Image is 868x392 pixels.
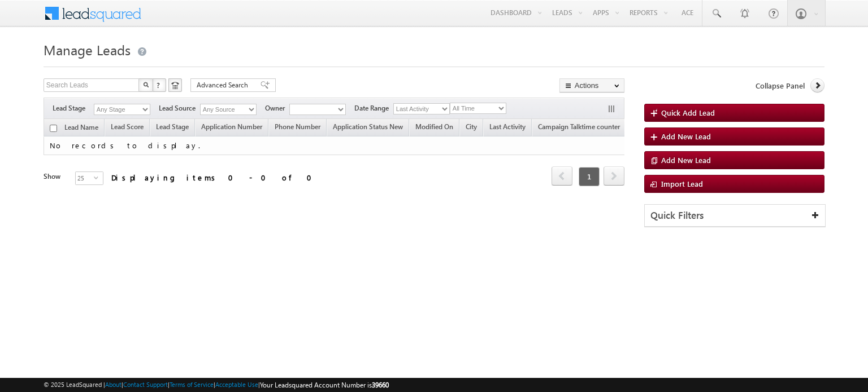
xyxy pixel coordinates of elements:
[645,205,825,227] div: Quick Filters
[215,381,258,388] a: Acceptable Use
[661,155,711,165] span: Add New Lead
[460,121,483,135] a: City
[333,122,403,131] span: Application Status New
[756,81,805,91] span: Collapse Panel
[559,78,624,93] button: Actions
[532,121,626,135] a: Campaign Talktime counter
[661,108,715,117] span: Quick Add Lead
[143,82,149,87] img: Search
[275,122,320,131] span: Phone Number
[105,381,121,388] a: About
[59,121,104,136] a: Lead Name
[661,131,711,141] span: Add New Lead
[105,121,149,135] a: Lead Score
[150,121,194,135] a: Lead Stage
[156,122,189,131] span: Lead Stage
[354,103,393,113] span: Date Range
[170,381,214,388] a: Terms of Service
[269,121,326,135] a: Phone Number
[661,179,703,188] span: Import Lead
[53,103,94,113] span: Lead Stage
[466,122,477,131] span: City
[44,171,66,182] div: Show
[111,171,319,184] div: Displaying items 0 - 0 of 0
[76,172,94,184] span: 25
[196,121,268,135] a: Application Number
[201,122,262,131] span: Application Number
[50,125,57,132] input: Check all records
[415,122,453,131] span: Modified On
[111,122,144,131] span: Lead Score
[265,103,289,113] span: Owner
[260,381,389,389] span: Your Leadsquared Account Number is
[44,41,131,59] span: Manage Leads
[94,175,103,180] span: select
[197,80,251,90] span: Advanced Search
[604,166,624,186] span: next
[552,166,572,186] span: prev
[538,122,620,131] span: Campaign Talktime counter
[484,121,531,135] a: Last Activity
[604,168,624,186] a: next
[44,380,389,390] span: © 2025 LeadSquared | | | | |
[372,381,389,389] span: 39660
[153,78,166,92] button: ?
[552,168,572,186] a: prev
[157,80,162,90] span: ?
[410,121,459,135] a: Modified On
[159,103,200,113] span: Lead Source
[579,167,600,186] span: 1
[123,381,168,388] a: Contact Support
[327,121,409,135] a: Application Status New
